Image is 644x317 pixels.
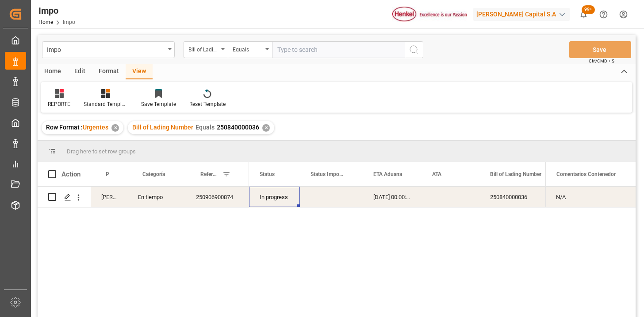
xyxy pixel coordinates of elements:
span: Equals [195,124,215,131]
span: Status Importación [310,171,344,177]
div: Action [61,170,80,178]
div: Impo [38,4,75,17]
span: Row Format : [46,124,83,131]
div: Press SPACE to select this row. [545,187,636,207]
div: ✕ [262,124,270,132]
span: ATA [432,171,441,177]
div: [PERSON_NAME] Capital S.A [473,8,570,21]
div: Home [38,64,68,79]
div: REPORTE [48,100,70,108]
button: Save [569,41,631,58]
button: open menu [184,41,228,58]
button: open menu [228,41,272,58]
span: Persona responsable de seguimiento [106,171,109,177]
span: Urgentes [83,124,108,131]
div: Bill of Lading Number [188,43,218,54]
span: Bill of Lading Number [490,171,541,177]
div: 250840000036 [479,187,568,207]
div: Format [92,64,126,79]
button: [PERSON_NAME] Capital S.A [473,6,574,23]
input: Type to search [272,41,405,58]
span: Categoría [142,171,165,177]
div: En tiempo [127,187,185,207]
div: Press SPACE to select this row. [38,187,249,207]
span: Bill of Lading Number [132,124,193,131]
div: [DATE] 00:00:00 [363,187,422,207]
div: Equals [233,43,263,54]
div: Impo [47,43,165,55]
img: Henkel%20logo.jpg_1689854090.jpg [392,7,467,22]
button: show 100 new notifications [574,4,594,24]
span: Comentarios Contenedor [556,171,616,177]
span: 250840000036 [217,124,259,131]
div: [PERSON_NAME] [91,187,127,207]
div: Edit [68,64,92,79]
button: search button [405,41,423,58]
div: ✕ [111,124,119,132]
div: N/A [545,187,636,207]
div: 250906900874 [185,187,249,207]
span: Status [260,171,275,177]
div: In progress [249,187,300,207]
span: Referencia Leschaco [200,171,219,177]
span: Drag here to set row groups [67,148,136,155]
div: Standard Templates [84,100,128,108]
button: Help Center [594,4,613,24]
div: Save Template [141,100,176,108]
div: Reset Template [189,100,226,108]
div: View [126,64,153,79]
button: open menu [42,41,175,58]
a: Home [38,19,53,25]
span: ETA Aduana [373,171,402,177]
span: Ctrl/CMD + S [589,58,614,64]
span: 99+ [582,5,595,14]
